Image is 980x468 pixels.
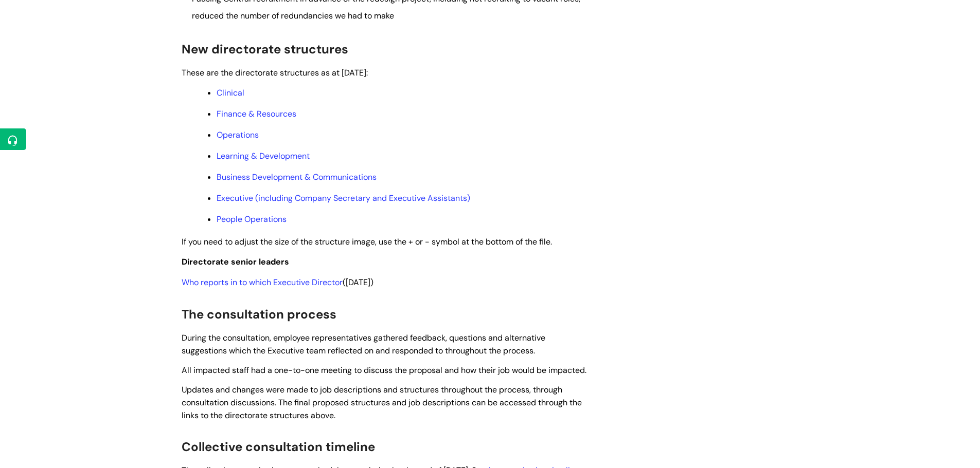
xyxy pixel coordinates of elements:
[217,214,287,224] a: People Operations
[217,172,377,182] a: Business Development & Communications
[182,256,289,267] span: Directorate senior leaders
[182,306,336,322] span: The consultation process
[182,332,545,356] span: During the consultation, employee representatives gathered feedback, questions and alternative su...
[217,151,310,161] a: Learning & Development
[217,87,244,98] a: Clinical
[182,236,552,247] span: If you need to adjust the size of the structure image, use the + or - symbol at the bottom of the...
[217,108,296,119] a: Finance & Resources
[217,193,470,203] a: Executive (including Company Secretary and Executive Assistants)
[182,67,368,78] span: These are the directorate structures as at [DATE]:
[182,277,373,288] span: ([DATE])
[182,277,343,288] a: Who reports in to which Executive Director
[182,439,375,455] span: Collective consultation timeline
[182,365,586,376] span: All impacted staff had a one-to-one meeting to discuss the proposal and how their job would be im...
[217,129,259,140] a: Operations
[182,384,582,421] span: Updates and changes were made to job descriptions and structures throughout the process, through ...
[182,41,348,57] span: New directorate structures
